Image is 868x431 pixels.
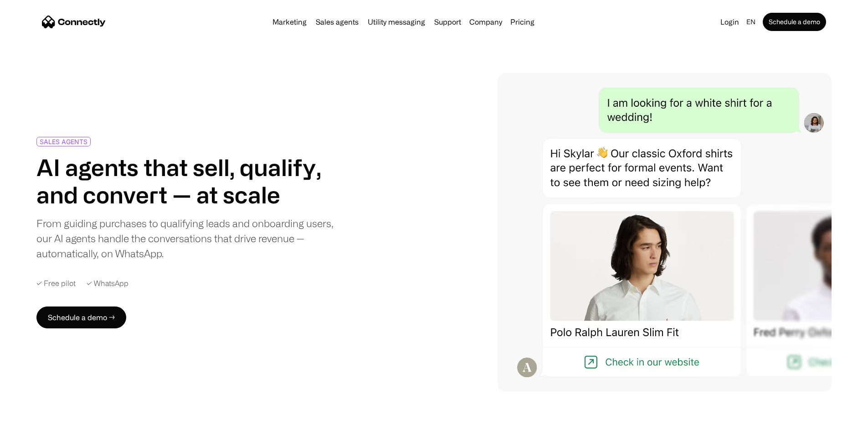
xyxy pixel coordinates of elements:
[269,18,310,26] a: Marketing
[763,13,826,31] a: Schedule a demo
[312,18,362,26] a: Sales agents
[469,16,502,28] div: Company
[364,18,429,26] a: Utility messaging
[36,306,126,328] a: Schedule a demo →
[36,154,335,208] h1: AI agents that sell, qualify, and convert — at scale
[717,16,743,28] a: Login
[743,16,761,28] div: en
[40,138,87,145] div: SALES AGENTS
[507,18,538,26] a: Pricing
[87,279,128,288] div: ✓ WhatsApp
[431,18,465,26] a: Support
[42,15,106,29] a: home
[9,414,55,428] aside: Language selected: English
[18,415,55,428] ul: Language list
[467,16,505,28] div: Company
[36,279,76,288] div: ✓ Free pilot
[746,16,755,28] div: en
[36,216,335,261] div: From guiding purchases to qualifying leads and onboarding users, our AI agents handle the convers...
